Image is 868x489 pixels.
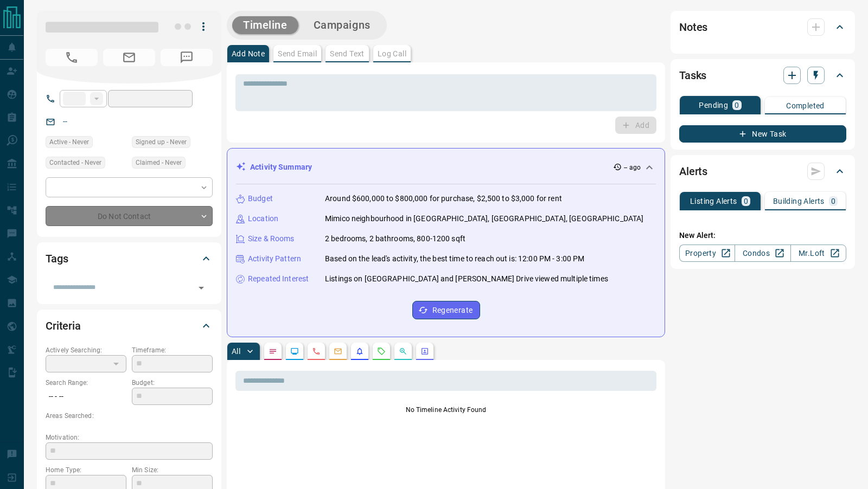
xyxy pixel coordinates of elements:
h2: Tags [46,250,68,267]
button: Campaigns [303,16,381,34]
svg: Listing Alerts [355,347,364,356]
h2: Notes [679,18,707,36]
p: 0 [735,101,739,109]
p: No Timeline Activity Found [235,405,656,415]
p: Budget: [132,378,213,388]
svg: Agent Actions [420,347,429,356]
span: Contacted - Never [49,157,101,168]
p: 0 [744,197,748,205]
a: -- [63,117,67,126]
p: Motivation: [46,433,213,442]
p: Building Alerts [773,197,825,205]
p: Activity Summary [250,162,312,173]
button: Timeline [232,16,298,34]
span: No Email [103,49,155,66]
a: Condos [735,244,790,262]
svg: Requests [377,347,386,356]
p: Areas Searched: [46,411,213,421]
h2: Criteria [46,317,81,334]
a: Mr.Loft [790,244,846,262]
svg: Notes [269,347,277,356]
button: Open [194,280,209,295]
p: -- - -- [46,388,126,406]
button: Regenerate [412,301,480,319]
p: Based on the lead's activity, the best time to reach out is: 12:00 PM - 3:00 PM [325,253,584,265]
h2: Tasks [679,67,706,84]
p: Min Size: [132,465,213,475]
p: 2 bedrooms, 2 bathrooms, 800-1200 sqft [325,233,465,244]
p: Around $600,000 to $800,000 for purchase, $2,500 to $3,000 for rent [325,193,562,204]
p: Actively Searching: [46,345,126,355]
div: Do Not Contact [46,206,213,226]
span: Active - Never [49,137,89,147]
p: Home Type: [46,465,126,475]
p: Completed [786,102,825,110]
p: Listings on [GEOGRAPHIC_DATA] and [PERSON_NAME] Drive viewed multiple times [325,273,608,285]
p: Listing Alerts [690,197,737,205]
span: Signed up - Never [136,137,187,147]
p: Mimico neighbourhood in [GEOGRAPHIC_DATA], [GEOGRAPHIC_DATA], [GEOGRAPHIC_DATA] [325,213,643,224]
svg: Emails [334,347,342,356]
p: Location [248,213,278,224]
p: -- ago [624,163,641,172]
div: Criteria [46,313,213,339]
h2: Alerts [679,163,707,180]
div: Alerts [679,158,846,184]
div: Activity Summary-- ago [236,157,656,177]
button: New Task [679,125,846,143]
p: Pending [699,101,728,109]
svg: Opportunities [399,347,407,356]
div: Notes [679,14,846,40]
div: Tags [46,246,213,272]
p: Size & Rooms [248,233,295,244]
p: All [232,348,240,355]
a: Property [679,244,735,262]
p: New Alert: [679,230,846,241]
div: Tasks [679,62,846,88]
span: No Number [46,49,98,66]
span: No Number [161,49,213,66]
p: Timeframe: [132,345,213,355]
p: Budget [248,193,273,204]
p: Repeated Interest [248,273,309,285]
svg: Lead Browsing Activity [290,347,299,356]
p: 0 [831,197,835,205]
p: Activity Pattern [248,253,301,265]
svg: Calls [312,347,321,356]
span: Claimed - Never [136,157,182,168]
p: Add Note [232,50,265,57]
p: Search Range: [46,378,126,388]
